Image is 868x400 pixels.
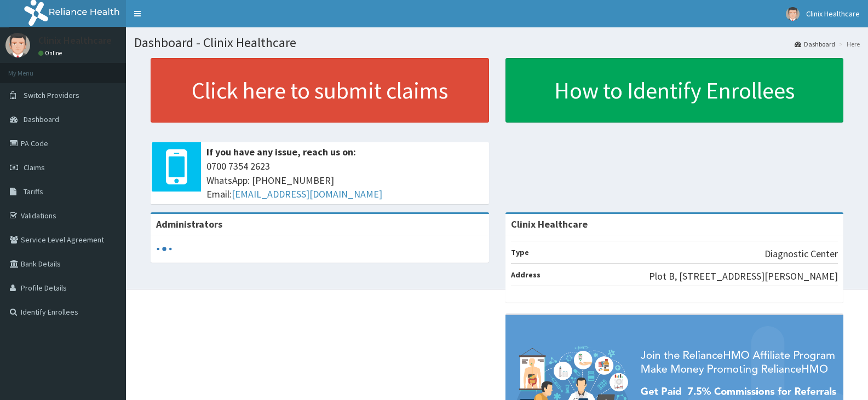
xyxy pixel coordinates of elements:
b: Address [511,270,541,280]
strong: Clinix Healthcare [511,218,588,230]
p: Diagnostic Center [764,247,838,261]
h1: Dashboard - Clinix Healthcare [134,36,860,50]
li: Here [836,39,860,49]
b: Type [511,247,529,257]
a: How to Identify Enrollees [505,58,844,123]
img: User Image [5,33,30,57]
b: If you have any issue, reach us on: [206,146,356,158]
a: Click here to submit claims [151,58,489,123]
span: Dashboard [24,114,59,124]
span: 0700 7354 2623 WhatsApp: [PHONE_NUMBER] Email: [206,159,484,201]
a: Online [38,49,65,57]
span: Claims [24,163,45,172]
img: User Image [786,7,800,21]
b: Administrators [156,218,222,230]
a: [EMAIL_ADDRESS][DOMAIN_NAME] [232,188,382,200]
span: Switch Providers [24,90,79,100]
p: Clinix Healthcare [38,36,112,45]
svg: audio-loading [156,241,173,257]
a: Dashboard [795,39,835,49]
span: Tariffs [24,187,43,196]
span: Clinix Healthcare [806,9,860,19]
p: Plot B, [STREET_ADDRESS][PERSON_NAME] [649,269,838,283]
